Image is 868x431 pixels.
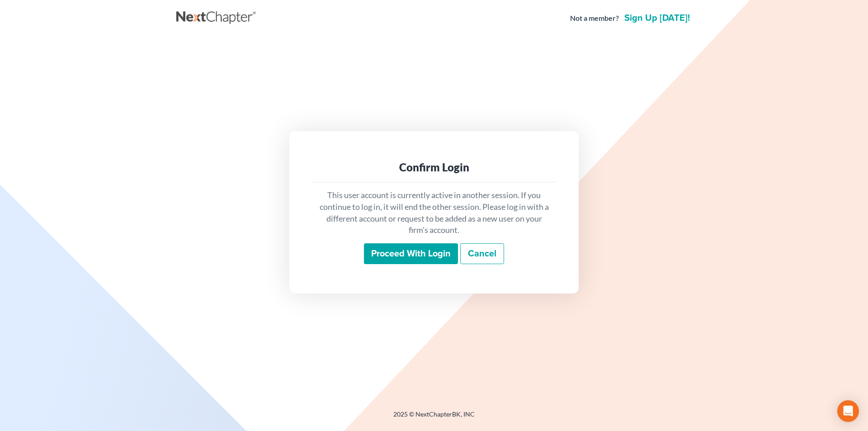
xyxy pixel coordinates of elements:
input: Proceed with login [364,243,458,264]
div: Confirm Login [318,160,550,175]
a: Sign up [DATE]! [623,14,692,23]
strong: Not a member? [570,13,619,24]
a: Cancel [460,243,504,264]
p: This user account is currently active in another session. If you continue to log in, it will end ... [318,189,550,236]
div: Open Intercom Messenger [837,400,859,422]
div: 2025 © NextChapterBK, INC [176,410,692,426]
